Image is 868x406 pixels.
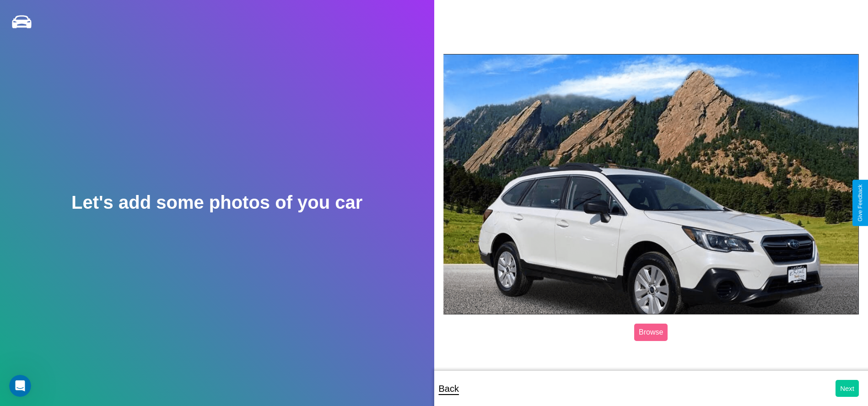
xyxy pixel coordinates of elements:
h2: Let's add some photos of you car [71,192,362,213]
button: Next [836,380,859,397]
label: Browse [634,324,668,341]
div: Give Feedback [857,184,863,222]
iframe: Intercom live chat [9,375,31,397]
p: Back [439,380,459,397]
img: posted [443,54,859,314]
